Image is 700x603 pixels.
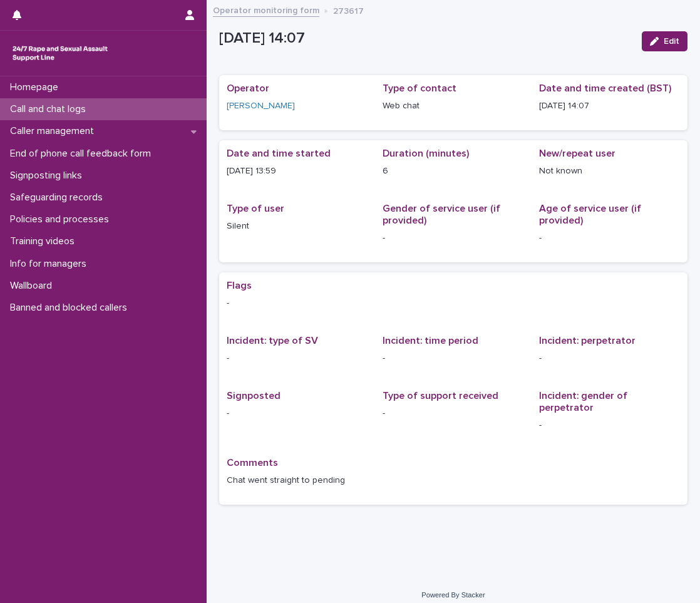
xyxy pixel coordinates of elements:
[227,165,368,178] p: [DATE] 13:59
[5,235,85,247] p: Training videos
[383,407,523,420] p: -
[227,458,278,468] span: Comments
[383,165,523,178] p: 6
[539,352,680,365] p: -
[5,125,104,137] p: Caller management
[227,474,680,487] p: Chat went straight to pending
[539,83,671,93] span: Date and time created (BST)
[383,148,469,158] span: Duration (minutes)
[383,352,523,365] p: -
[5,170,92,182] p: Signposting links
[227,148,331,158] span: Date and time started
[227,281,252,291] span: Flags
[539,336,636,346] span: Incident: perpetrator
[227,100,295,113] a: [PERSON_NAME]
[539,419,680,432] p: -
[5,81,68,93] p: Homepage
[539,148,615,158] span: New/repeat user
[383,336,478,346] span: Incident: time period
[227,352,368,365] p: -
[421,591,485,599] a: Powered By Stacker
[227,297,680,310] p: -
[539,391,627,413] span: Incident: gender of perpetrator
[539,204,641,225] span: Age of service user (if provided)
[227,220,368,233] p: Silent
[383,391,498,401] span: Type of support received
[642,31,687,51] button: Edit
[539,232,680,245] p: -
[333,3,364,17] p: 273617
[5,280,62,292] p: Wallboard
[383,83,456,93] span: Type of contact
[227,407,368,420] p: -
[383,232,523,245] p: -
[213,3,319,17] a: Operator monitoring form
[539,165,680,178] p: Not known
[227,336,318,346] span: Incident: type of SV
[5,258,96,270] p: Info for managers
[227,391,281,401] span: Signposted
[227,204,284,214] span: Type of user
[5,192,113,204] p: Safeguarding records
[219,29,632,48] p: [DATE] 14:07
[5,103,96,115] p: Call and chat logs
[5,214,119,225] p: Policies and processes
[5,148,161,160] p: End of phone call feedback form
[664,37,679,46] span: Edit
[5,302,137,314] p: Banned and blocked callers
[227,83,269,93] span: Operator
[383,100,523,113] p: Web chat
[539,100,680,113] p: [DATE] 14:07
[10,41,110,66] img: rhQMoQhaT3yELyF149Cw
[383,204,500,225] span: Gender of service user (if provided)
